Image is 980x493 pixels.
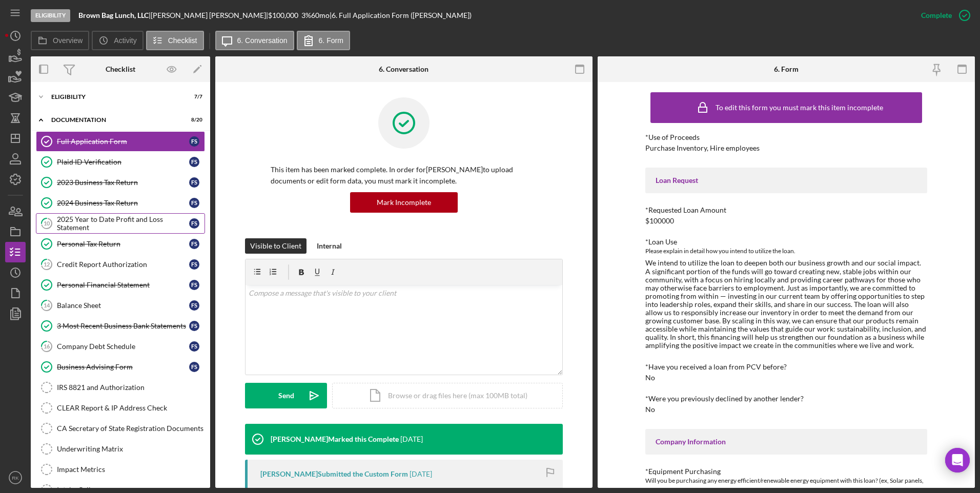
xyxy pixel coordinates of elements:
[189,218,199,229] div: F S
[645,405,655,414] div: No
[151,11,268,19] div: [PERSON_NAME] [PERSON_NAME] |
[57,445,205,453] div: Underwriting Matrix
[57,240,189,248] div: Personal Tax Return
[400,435,423,443] time: 2025-09-05 18:46
[106,65,135,73] div: Checklist
[36,459,205,480] a: Impact Metrics
[36,131,205,152] a: Full Application FormFS
[146,31,204,50] button: Checklist
[36,418,205,439] a: CA Secretary of State Registration Documents
[250,238,301,254] div: Visible to Client
[716,104,883,112] div: To edit this form you must mark this item incomplete
[189,341,199,352] div: F S
[189,136,199,147] div: F S
[656,176,917,184] div: Loan Request
[44,343,50,350] tspan: 16
[36,316,205,336] a: 3 Most Recent Business Bank StatementsFS
[189,198,199,208] div: F S
[245,383,327,408] button: Send
[31,31,89,50] button: Overview
[12,475,19,481] text: RK
[44,302,50,309] tspan: 14
[184,94,202,100] div: 7 / 7
[57,281,189,289] div: Personal Financial Statement
[297,31,350,50] button: 6. Form
[36,357,205,377] a: Business Advising FormFS
[645,133,927,141] div: *Use of Proceeds
[311,11,330,19] div: 60 mo
[57,424,205,433] div: CA Secretary of State Registration Documents
[184,117,202,123] div: 8 / 20
[271,435,399,443] div: [PERSON_NAME] Marked this Complete
[36,377,205,398] a: IRS 8821 and Authorization
[377,192,431,213] div: Mark Incomplete
[44,261,50,268] tspan: 12
[36,234,205,254] a: Personal Tax ReturnFS
[53,36,83,45] label: Overview
[189,259,199,270] div: F S
[57,178,189,187] div: 2023 Business Tax Return
[57,383,205,392] div: IRS 8821 and Authorization
[645,259,927,350] div: We intend to utilize the loan to deepen both our business growth and our social impact. A signifi...
[645,144,760,152] div: Purchase Inventory, Hire employees
[57,404,205,412] div: CLEAR Report & IP Address Check
[237,36,288,45] label: 6. Conversation
[5,467,26,488] button: RK
[189,362,199,372] div: F S
[271,164,537,187] p: This item has been marked complete. In order for [PERSON_NAME] to upload documents or edit form d...
[36,254,205,275] a: 12Credit Report AuthorizationFS
[656,438,917,446] div: Company Information
[189,157,199,167] div: F S
[57,260,189,269] div: Credit Report Authorization
[57,342,189,351] div: Company Debt Schedule
[44,220,50,227] tspan: 10
[36,336,205,357] a: 16Company Debt ScheduleFS
[189,177,199,188] div: F S
[312,238,347,254] button: Internal
[51,117,177,123] div: Documentation
[645,363,927,371] div: *Have you received a loan from PCV before?
[645,206,927,214] div: *Requested Loan Amount
[31,9,70,22] div: Eligibility
[78,11,151,19] div: |
[215,31,294,50] button: 6. Conversation
[645,217,674,225] div: $100000
[189,239,199,249] div: F S
[317,238,342,254] div: Internal
[410,470,432,478] time: 2025-09-05 18:37
[645,467,927,476] div: *Equipment Purchasing
[36,213,205,234] a: 102025 Year to Date Profit and Loss StatementFS
[645,246,927,256] div: Please explain in detail how you intend to utilize the loan.
[57,158,189,166] div: Plaid ID Verification
[350,192,458,213] button: Mark Incomplete
[260,470,408,478] div: [PERSON_NAME] Submitted the Custom Form
[57,465,205,474] div: Impact Metrics
[57,301,189,310] div: Balance Sheet
[330,11,472,19] div: | 6. Full Application Form ([PERSON_NAME])
[36,172,205,193] a: 2023 Business Tax ReturnFS
[921,5,952,26] div: Complete
[774,65,799,73] div: 6. Form
[57,363,189,371] div: Business Advising Form
[189,300,199,311] div: F S
[245,238,307,254] button: Visible to Client
[114,36,136,45] label: Activity
[92,31,143,50] button: Activity
[268,11,298,19] span: $100,000
[57,322,189,330] div: 3 Most Recent Business Bank Statements
[645,238,927,246] div: *Loan Use
[36,152,205,172] a: Plaid ID VerificationFS
[911,5,975,26] button: Complete
[57,215,189,232] div: 2025 Year to Date Profit and Loss Statement
[379,65,428,73] div: 6. Conversation
[36,295,205,316] a: 14Balance SheetFS
[645,395,927,403] div: *Were you previously declined by another lender?
[319,36,343,45] label: 6. Form
[301,11,311,19] div: 3 %
[189,280,199,290] div: F S
[36,398,205,418] a: CLEAR Report & IP Address Check
[278,383,294,408] div: Send
[168,36,197,45] label: Checklist
[78,11,149,19] b: Brown Bag Lunch, LLC
[945,448,970,473] div: Open Intercom Messenger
